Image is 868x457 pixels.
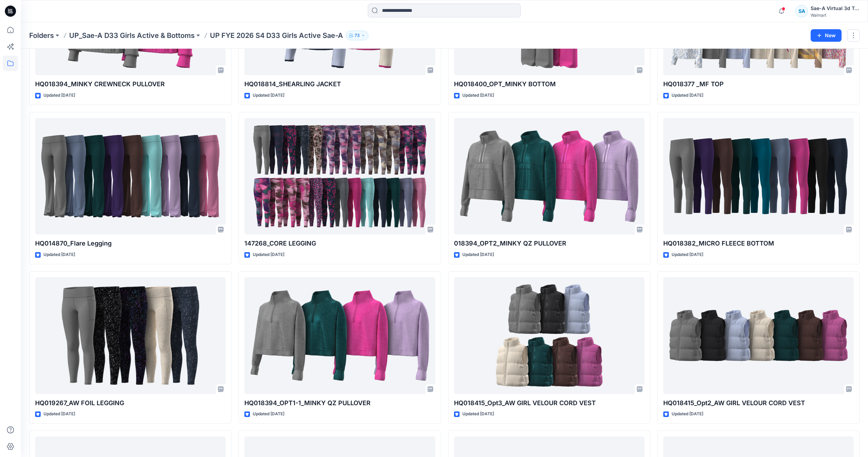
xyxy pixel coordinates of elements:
[663,398,854,408] p: HQ018415_Opt2_AW GIRL VELOUR CORD VEST
[454,398,644,408] p: HQ018415_Opt3_AW GIRL VELOUR CORD VEST
[43,410,75,418] p: Updated [DATE]
[35,398,226,408] p: HQ019267_AW FOIL LEGGING
[663,277,854,394] a: HQ018415_Opt2_AW GIRL VELOUR CORD VEST
[253,251,284,258] p: Updated [DATE]
[462,251,494,258] p: Updated [DATE]
[210,31,343,40] p: UP FYE 2026 S4 D33 Girls Active Sae-A
[811,29,842,42] button: New
[454,277,644,394] a: HQ018415_Opt3_AW GIRL VELOUR CORD VEST
[253,92,284,99] p: Updated [DATE]
[795,5,808,17] div: SA
[35,239,226,248] p: HQ014870_Flare Legging
[43,92,75,99] p: Updated [DATE]
[811,4,859,13] div: Sae-A Virtual 3d Team
[244,398,435,408] p: HQ018394_OPT1-1_MINKY QZ PULLOVER
[454,118,644,234] a: 018394_OPT2_MINKY QZ PULLOVER
[35,118,226,234] a: HQ014870_Flare Legging
[672,251,703,258] p: Updated [DATE]
[244,277,435,394] a: HQ018394_OPT1-1_MINKY QZ PULLOVER
[346,31,368,40] button: 73
[244,239,435,248] p: 147268_CORE LEGGING
[244,118,435,234] a: 147268_CORE LEGGING
[811,13,859,18] div: Walmart
[35,277,226,394] a: HQ019267_AW FOIL LEGGING
[35,79,226,89] p: HQ018394_MINKY CREWNECK PULLOVER
[663,79,854,89] p: HQ018377 _MF TOP
[462,410,494,418] p: Updated [DATE]
[454,79,644,89] p: HQ018400_OPT_MINKY BOTTOM
[672,410,703,418] p: Updated [DATE]
[672,92,703,99] p: Updated [DATE]
[253,410,284,418] p: Updated [DATE]
[43,251,75,258] p: Updated [DATE]
[454,239,644,248] p: 018394_OPT2_MINKY QZ PULLOVER
[355,32,360,39] p: 73
[462,92,494,99] p: Updated [DATE]
[663,239,854,248] p: HQ018382_MICRO FLEECE BOTTOM
[244,79,435,89] p: HQ018814_SHEARLING JACKET
[663,118,854,234] a: HQ018382_MICRO FLEECE BOTTOM
[29,31,54,40] a: Folders
[69,31,195,40] a: UP_Sae-A D33 Girls Active & Bottoms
